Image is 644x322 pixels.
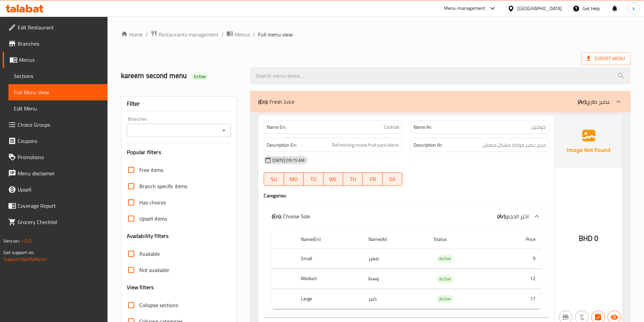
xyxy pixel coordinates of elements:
h3: Availability filters [127,232,169,240]
th: Name(Ar) [363,230,428,249]
span: Grocery Checklist [18,218,102,226]
a: Choice Groups [3,117,108,133]
input: search [250,67,630,84]
th: Medium [295,269,363,289]
span: Coverage Report [18,202,102,210]
span: Promotions [18,153,102,161]
a: Support.OpsPlatform [3,255,46,264]
span: Coupons [18,137,102,145]
button: TH [343,172,363,186]
th: Large [295,289,363,309]
th: Price [496,230,541,249]
span: [DATE] 09:15 AM [270,157,307,164]
button: SA [383,172,402,186]
div: Active [191,72,209,80]
span: Edit Restaurant [18,23,102,31]
a: Edit Restaurant [3,19,108,35]
a: Coverage Report [3,198,108,214]
span: Available [139,250,160,258]
td: وسط [363,269,428,289]
img: Ae5nvW7+0k+MAAAAAElFTkSuQmCC [555,115,622,168]
span: TH [346,174,360,184]
li: / [221,30,224,39]
span: Branch specific items [139,182,187,190]
div: Active [436,295,454,303]
a: Full Menu View [8,84,108,100]
span: Get support on: [3,248,34,257]
span: Menus [19,56,102,64]
span: SU [267,174,281,184]
td: 17 [496,289,541,309]
p: عصير طازج [578,98,610,106]
button: Open [219,126,229,135]
h3: View filters [127,283,154,291]
strong: Description Ar: [413,141,443,149]
h4: Caregories: [264,192,549,199]
span: SA [385,174,400,184]
span: TU [306,174,320,184]
button: SU [264,172,284,186]
span: Export Menu [581,52,630,65]
td: 9 [496,249,541,269]
span: Collapse sections [139,301,178,309]
b: (Ar): [497,211,506,221]
a: Branches [3,35,108,52]
span: Active [436,275,454,283]
div: (En): Choose Size(Ar):اختر الحجم [264,205,549,227]
a: Menus [3,52,108,68]
td: كبير [363,289,428,309]
span: Not available [139,266,169,274]
strong: Name Ar: [413,124,432,131]
span: FR [365,174,380,184]
a: Menus [226,30,250,39]
a: Promotions [3,149,108,165]
a: Grocery Checklist [3,214,108,230]
table: choices table [272,230,541,309]
div: Filter [127,97,231,111]
a: Sections [8,68,108,84]
span: BHD [579,232,593,245]
p: Fresh Juice [258,98,294,106]
span: Active [191,73,209,80]
span: اختر الحجم [506,211,529,221]
span: k [633,5,635,12]
span: WE [326,174,340,184]
th: Small [295,249,363,269]
li: / [253,30,255,39]
div: Menu-management [444,4,485,13]
div: (En): Fresh Juice(Ar):عصير طازج [264,227,549,318]
button: WE [324,172,343,186]
a: Home [121,30,143,39]
span: Active [436,295,454,303]
span: Edit Menu [14,104,102,113]
nav: breadcrumb [121,30,630,39]
strong: Description En: [267,141,297,149]
div: (En): Fresh Juice(Ar):عصير طازج [250,91,630,113]
span: Refreshing mixed fruit juice blend. [332,141,399,149]
span: Branches [18,40,102,48]
h2: kareem second menu [121,71,242,81]
span: Sections [14,72,102,80]
b: (En): [272,211,282,221]
span: Version: [3,237,20,245]
span: Upsell [18,185,102,194]
td: 12 [496,269,541,289]
button: FR [363,172,382,186]
a: Restaurants management [150,30,219,39]
li: / [145,30,148,39]
a: Menu disclaimer [3,165,108,181]
a: Edit Menu [8,100,108,117]
strong: Name En: [267,124,286,131]
span: Has choices [139,198,166,206]
a: Upsell [3,181,108,198]
div: Active [436,255,454,263]
h3: Popular filters [127,148,231,156]
span: مزيج عصير فواكه مشكل منعش. [482,141,546,149]
span: Free items [139,166,163,174]
span: Export Menu [587,54,625,63]
span: 0 [594,232,598,245]
span: Menus [235,30,250,39]
span: Upsell items [139,215,167,223]
b: (Ar): [578,97,587,107]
